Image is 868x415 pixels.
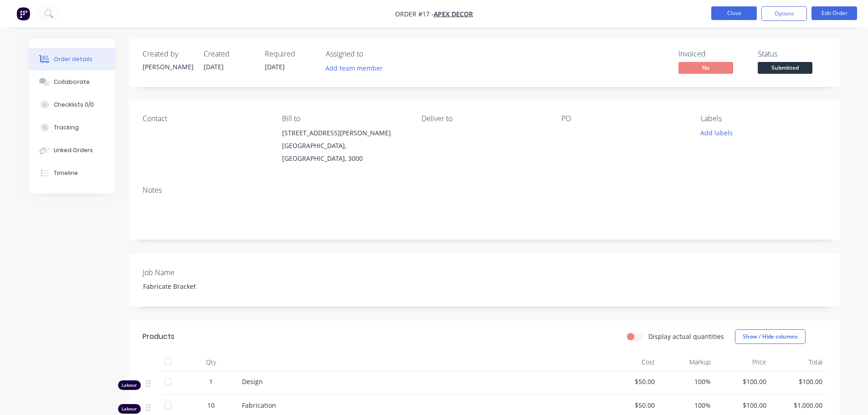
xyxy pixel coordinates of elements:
[282,127,407,165] div: [STREET_ADDRESS][PERSON_NAME][GEOGRAPHIC_DATA], [GEOGRAPHIC_DATA], 3000
[118,404,141,414] div: Labour
[54,146,93,154] div: Linked Orders
[648,332,724,341] label: Display actual quantities
[282,139,407,165] div: [GEOGRAPHIC_DATA], [GEOGRAPHIC_DATA], 3000
[29,162,115,184] button: Timeline
[711,6,757,20] button: Close
[143,114,267,123] div: Contact
[265,50,315,58] div: Required
[204,50,254,58] div: Created
[54,101,94,109] div: Checklists 0/0
[718,377,767,386] span: $100.00
[282,114,407,123] div: Bill to
[561,114,686,123] div: PO
[320,62,387,74] button: Add team member
[758,62,812,76] button: Submitted
[207,400,215,410] span: 10
[662,377,711,386] span: 100%
[701,114,826,123] div: Labels
[662,400,711,410] span: 100%
[812,6,857,20] button: Edit Order
[326,62,388,74] button: Add team member
[326,50,417,58] div: Assigned to
[606,377,655,386] span: $50.00
[395,10,434,18] span: Order #17 -
[421,114,546,123] div: Deliver to
[143,331,175,342] div: Products
[118,380,141,390] div: Labour
[54,55,92,63] div: Order details
[54,169,78,177] div: Timeline
[54,78,90,86] div: Collaborate
[54,123,79,132] div: Tracking
[761,6,807,21] button: Options
[29,93,115,116] button: Checklists 0/0
[209,377,213,386] span: 1
[184,353,238,371] div: Qty
[29,71,115,93] button: Collaborate
[282,127,407,139] div: [STREET_ADDRESS][PERSON_NAME]
[658,353,714,371] div: Markup
[678,50,747,58] div: Invoiced
[242,401,276,410] span: Fabrication
[143,50,193,58] div: Created by
[606,400,655,410] span: $50.00
[204,62,224,71] span: [DATE]
[758,50,826,58] div: Status
[143,62,193,72] div: [PERSON_NAME]
[735,329,806,344] button: Show / Hide columns
[774,377,822,386] span: $100.00
[242,377,263,386] span: Design
[678,62,733,73] span: No
[758,62,812,73] span: Submitted
[16,7,30,20] img: Factory
[29,48,115,71] button: Order details
[265,62,285,71] span: [DATE]
[774,400,822,410] span: $1,000.00
[29,116,115,139] button: Tracking
[770,353,826,371] div: Total
[696,127,738,139] button: Add labels
[718,400,767,410] span: $100.00
[434,10,473,18] a: Apex Decor
[603,353,659,371] div: Cost
[29,139,115,162] button: Linked Orders
[136,280,250,293] div: Fabricate Bracket
[143,267,257,278] label: Job Name
[143,186,826,195] div: Notes
[714,353,770,371] div: Price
